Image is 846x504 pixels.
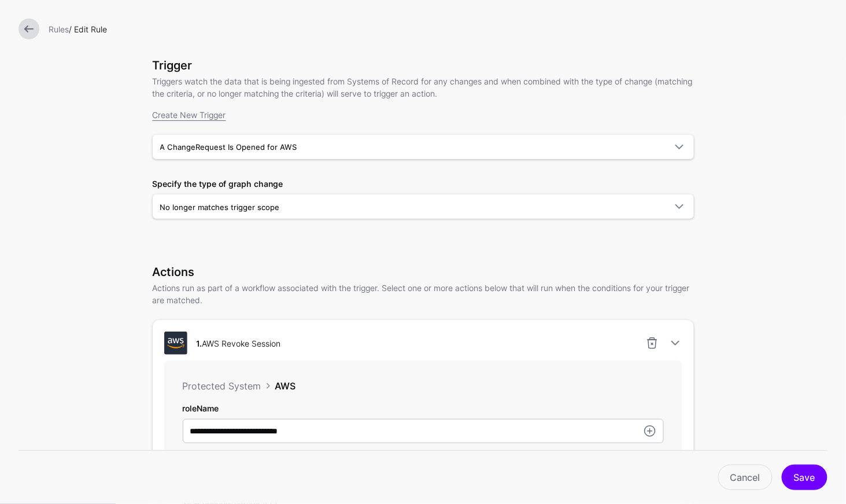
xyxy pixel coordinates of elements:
[197,339,202,348] strong: 1.
[160,203,280,212] span: No longer matches trigger scope
[183,449,207,461] label: region
[718,465,773,490] a: Cancel
[153,265,694,279] h3: Actions
[192,337,286,350] div: AWS Revoke Session
[183,402,219,414] label: roleName
[275,380,296,392] span: AWS
[153,282,694,306] p: Actions run as part of a workflow associated with the trigger. Select one or more actions below t...
[183,380,261,392] span: Protected System
[153,58,694,72] h3: Trigger
[782,465,827,490] button: Save
[153,110,226,120] a: Create New Trigger
[153,178,283,190] label: Specify the type of graph change
[160,142,297,152] span: A ChangeRequest Is Opened for AWS
[164,332,187,355] img: svg+xml;base64,PHN2ZyB3aWR0aD0iNjQiIGhlaWdodD0iNjQiIHZpZXdCb3g9IjAgMCA2NCA2NCIgZmlsbD0ibm9uZSIgeG...
[153,75,694,100] p: Triggers watch the data that is being ingested from Systems of Record for any changes and when co...
[49,24,69,34] a: Rules
[44,23,832,35] div: / Edit Rule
